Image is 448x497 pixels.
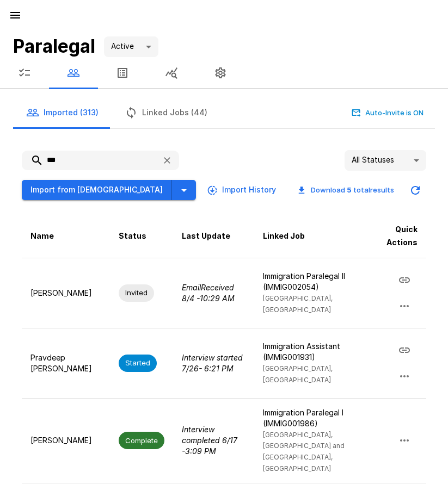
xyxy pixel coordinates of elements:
div: All Statuses [345,150,426,171]
p: Immigration Assistant (IMMIG001931) [263,341,366,363]
button: Download 5 totalresults [289,182,403,198]
i: Interview completed 6/17 - 3:09 PM [182,425,237,456]
b: 5 [347,185,352,194]
span: Started [119,358,157,368]
button: Linked Jobs (44) [112,97,220,128]
p: Immigration Paralegal II (IMMIG002054) [263,271,366,293]
i: Interview started 7/26 - 6:21 PM [182,353,243,373]
span: Copy Interview Link [391,344,418,353]
span: Invited [119,288,154,298]
p: [PERSON_NAME] [30,288,101,299]
i: Email Received 8/4 - 10:29 AM [182,283,235,303]
th: Last Update [173,214,254,258]
th: Name [22,214,110,258]
button: Import from [DEMOGRAPHIC_DATA] [22,180,172,200]
b: Paralegal [13,35,95,57]
button: Updated Today - 10:43 AM [404,179,426,201]
button: Auto-Invite is ON [349,104,426,121]
p: Immigration Paralegal I (IMMIG001986) [263,407,366,429]
span: [GEOGRAPHIC_DATA], [GEOGRAPHIC_DATA] [263,294,333,314]
span: [GEOGRAPHIC_DATA], [GEOGRAPHIC_DATA] [263,364,333,384]
span: Copy Interview Link [391,274,418,283]
span: Complete [119,436,164,446]
button: Imported (313) [13,97,112,128]
p: [PERSON_NAME] [30,435,101,446]
th: Quick Actions [374,214,426,258]
p: Pravdeep [PERSON_NAME] [30,352,101,374]
th: Status [110,214,173,258]
span: [GEOGRAPHIC_DATA], [GEOGRAPHIC_DATA] and [GEOGRAPHIC_DATA], [GEOGRAPHIC_DATA] [263,431,345,473]
div: Active [104,36,158,57]
button: Import History [205,180,280,200]
th: Linked Job [254,214,375,258]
